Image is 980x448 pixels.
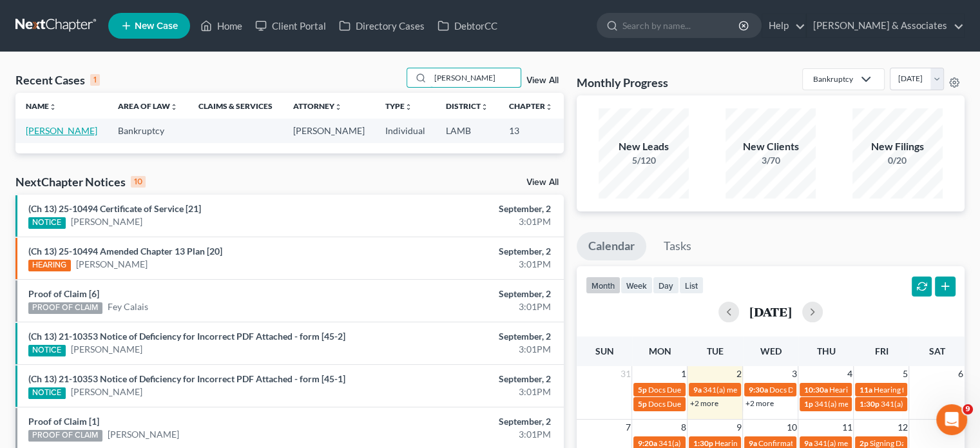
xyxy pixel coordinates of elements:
div: NOTICE [28,387,66,399]
span: 2 [735,366,742,382]
td: LAMB [436,119,499,142]
button: week [620,277,653,294]
span: 10 [785,420,798,435]
td: Bankruptcy [108,119,188,142]
a: (Ch 13) 25-10494 Amended Chapter 13 Plan [20] [28,246,222,257]
span: Hearing for [PERSON_NAME] [829,385,929,394]
span: 1:30p [859,399,879,409]
span: Tue [707,346,724,356]
span: 1p [803,399,812,409]
button: month [586,277,620,294]
a: [PERSON_NAME] [71,385,142,398]
span: New Case [135,21,178,31]
div: NOTICE [28,345,66,356]
h3: Monthly Progress [577,75,668,90]
a: [PERSON_NAME] [108,428,179,441]
div: 3:01PM [385,343,551,356]
span: 4 [845,366,853,382]
button: list [679,277,704,294]
span: Confirmation hearing for [PERSON_NAME] [758,438,904,448]
div: HEARING [28,260,71,271]
a: (Ch 13) 25-10494 Certificate of Service [21] [28,203,201,214]
span: 9:20a [637,438,657,448]
div: 3:01PM [385,385,551,398]
iframe: Intercom live chat [936,404,967,435]
a: Help [762,14,805,37]
span: 1 [679,366,687,382]
div: September, 2 [385,245,551,258]
i: unfold_more [334,103,342,111]
div: September, 2 [385,373,551,385]
div: Bankruptcy [813,73,853,84]
span: 5 [901,366,908,382]
div: September, 2 [385,330,551,343]
a: Tasks [652,232,703,260]
span: Hearing for [PERSON_NAME] [714,438,814,448]
span: 12 [896,420,908,435]
input: Search by name... [430,68,521,87]
i: unfold_more [49,103,57,111]
a: [PERSON_NAME] & Associates [807,14,964,37]
div: September, 2 [385,415,551,428]
span: 9a [803,438,812,448]
span: Wed [760,346,781,356]
a: View All [526,76,559,85]
div: NOTICE [28,217,66,229]
div: New Clients [725,139,816,154]
input: Search by name... [622,14,740,37]
div: NextChapter Notices [15,174,146,190]
span: 2p [859,438,868,448]
a: +2 more [745,398,773,408]
a: [PERSON_NAME] [71,343,142,356]
span: 5p [637,399,646,409]
div: New Leads [599,139,689,154]
a: [PERSON_NAME] [26,125,97,136]
div: 3:01PM [385,215,551,228]
button: day [653,277,679,294]
span: 9a [748,438,756,448]
div: 3:01PM [385,428,551,441]
a: Chapterunfold_more [509,101,553,111]
span: 1:30p [693,438,713,448]
td: 23-10727 [563,119,625,142]
span: 6 [957,366,965,382]
span: 9a [693,385,701,394]
span: 7 [624,420,631,435]
a: (Ch 13) 21-10353 Notice of Deficiency for Incorrect PDF Attached - form [45-1] [28,373,345,384]
div: 3:01PM [385,300,551,313]
span: 31 [619,366,631,382]
a: +2 more [689,398,718,408]
span: 9:30a [748,385,767,394]
a: Proof of Claim [6] [28,288,99,299]
a: Area of Lawunfold_more [118,101,178,111]
a: (Ch 13) 21-10353 Notice of Deficiency for Incorrect PDF Attached - form [45-2] [28,331,345,342]
div: 3/70 [725,154,816,167]
span: Mon [648,346,671,356]
span: 11a [859,385,872,394]
span: 341(a) meeting for [PERSON_NAME] [658,438,782,448]
td: Individual [375,119,436,142]
span: 8 [679,420,687,435]
div: Recent Cases [15,72,100,88]
div: PROOF OF CLAIM [28,430,102,442]
a: View All [526,178,559,187]
span: 5p [637,385,646,394]
div: 3:01PM [385,258,551,271]
a: Nameunfold_more [26,101,57,111]
div: New Filings [852,139,943,154]
div: 0/20 [852,154,943,167]
span: 9 [735,420,742,435]
span: Docs Due for [US_STATE][PERSON_NAME] [769,385,914,394]
span: 10:30a [803,385,827,394]
div: September, 2 [385,202,551,215]
div: September, 2 [385,287,551,300]
a: Directory Cases [332,14,431,37]
td: [PERSON_NAME] [283,119,375,142]
a: DebtorCC [431,14,504,37]
i: unfold_more [545,103,553,111]
a: Districtunfold_more [446,101,488,111]
span: Hearing for [PERSON_NAME] [873,385,974,394]
span: 341(a) meeting for [PERSON_NAME] [702,385,827,394]
span: 11 [840,420,853,435]
div: 5/120 [599,154,689,167]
